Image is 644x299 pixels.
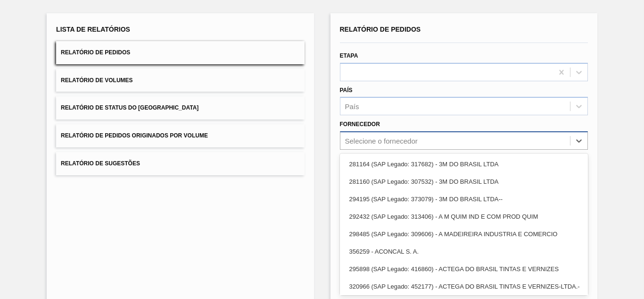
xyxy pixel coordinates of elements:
[340,190,588,208] div: 294195 (SAP Legado: 373079) - 3M DO BRASIL LTDA--
[340,243,588,260] div: 356259 - ACONCAL S. A.
[61,132,208,139] span: Relatório de Pedidos Originados por Volume
[340,155,588,173] div: 281164 (SAP Legado: 317682) - 3M DO BRASIL LTDA
[61,160,140,167] span: Relatório de Sugestões
[61,104,198,111] span: Relatório de Status do [GEOGRAPHIC_DATA]
[340,208,588,225] div: 292432 (SAP Legado: 313406) - A M QUIM IND E COM PROD QUIM
[56,152,304,175] button: Relatório de Sugestões
[340,87,353,94] label: País
[340,26,421,33] span: Relatório de Pedidos
[340,173,588,190] div: 281160 (SAP Legado: 307532) - 3M DO BRASIL LTDA
[56,26,130,33] span: Lista de Relatórios
[61,49,130,56] span: Relatório de Pedidos
[56,41,304,64] button: Relatório de Pedidos
[61,77,132,84] span: Relatório de Volumes
[340,260,588,278] div: 295898 (SAP Legado: 416860) - ACTEGA DO BRASIL TINTAS E VERNIZES
[345,137,418,145] div: Selecione o fornecedor
[56,96,304,120] button: Relatório de Status do [GEOGRAPHIC_DATA]
[340,52,358,59] label: Etapa
[340,121,380,128] label: Fornecedor
[340,225,588,243] div: 298485 (SAP Legado: 309606) - A MADEIREIRA INDUSTRIA E COMERCIO
[56,69,304,92] button: Relatório de Volumes
[345,103,359,111] div: País
[340,278,588,295] div: 320966 (SAP Legado: 452177) - ACTEGA DO BRASIL TINTAS E VERNIZES-LTDA.-
[56,124,304,147] button: Relatório de Pedidos Originados por Volume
